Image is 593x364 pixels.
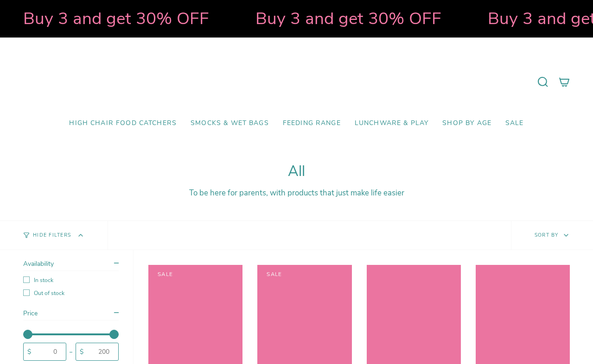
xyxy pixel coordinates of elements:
[255,7,441,30] strong: Buy 3 and get 30% OFF
[276,113,348,134] a: Feeding Range
[62,113,184,134] a: High Chair Food Catchers
[283,119,341,127] span: Feeding Range
[69,119,177,127] span: High Chair Food Catchers
[442,119,491,127] span: Shop by Age
[86,347,118,357] input: 200
[23,7,209,30] strong: Buy 3 and get 30% OFF
[260,267,289,282] span: Sale
[23,289,119,297] label: Out of stock
[23,259,119,271] summary: Availability
[23,259,54,268] span: Availability
[191,119,269,127] span: Smocks & Wet Bags
[355,119,428,127] span: Lunchware & Play
[23,309,38,318] span: Price
[23,309,119,320] summary: Price
[435,113,498,134] a: Shop by Age
[217,51,376,113] a: Mumma’s Little Helpers
[348,113,435,134] a: Lunchware & Play
[23,163,570,180] h1: All
[33,233,71,238] span: Hide Filters
[80,347,83,356] span: $
[66,350,76,354] div: -
[151,267,180,282] span: Sale
[33,347,66,357] input: 0
[189,188,404,198] span: To be here for parents, with products that just make life easier
[535,232,559,238] span: Sort by
[498,113,531,134] a: SALE
[184,113,276,134] a: Smocks & Wet Bags
[27,347,31,356] span: $
[511,221,593,250] button: Sort by
[505,119,524,127] span: SALE
[23,276,119,284] label: In stock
